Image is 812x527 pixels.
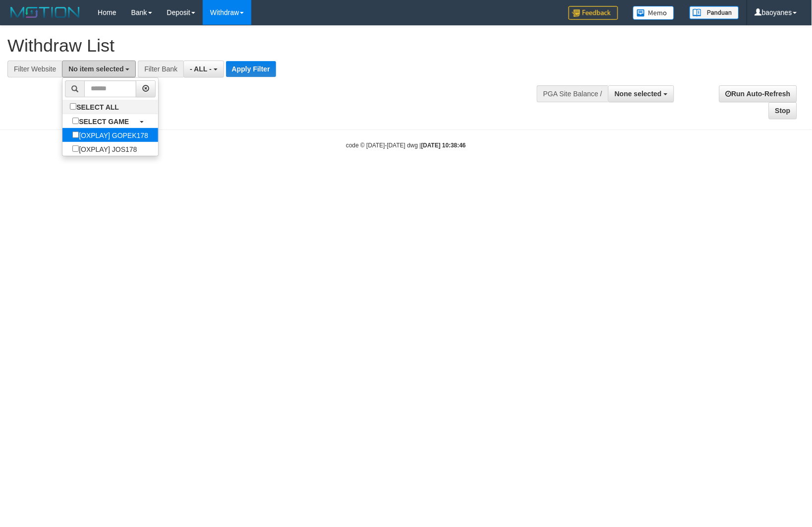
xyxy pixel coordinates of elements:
img: MOTION_logo.png [7,5,83,20]
a: Run Auto-Refresh [719,85,797,102]
button: - ALL - [183,61,224,77]
div: Filter Website [7,61,62,77]
h1: Withdraw List [7,36,531,56]
small: code © [DATE]-[DATE] dwg | [346,142,466,149]
img: Feedback.jpg [569,6,618,20]
label: [OXPLAY] JOS178 [62,142,147,156]
button: Apply Filter [226,61,276,77]
input: [OXPLAY] GOPEK178 [72,132,79,138]
span: None selected [615,90,662,98]
strong: [DATE] 10:38:46 [421,142,466,149]
img: Button%20Memo.svg [633,6,675,20]
div: PGA Site Balance / [537,85,608,102]
label: [OXPLAY] GOPEK178 [62,128,158,142]
div: Filter Bank [138,61,183,77]
label: SELECT ALL [62,100,129,114]
a: SELECT GAME [62,114,158,128]
span: No item selected [68,65,123,73]
button: None selected [608,85,674,102]
img: panduan.png [690,6,739,19]
input: SELECT ALL [70,103,76,110]
span: - ALL - [190,65,212,73]
b: SELECT GAME [79,118,129,126]
input: [OXPLAY] JOS178 [72,145,79,152]
a: Stop [769,102,797,119]
button: No item selected [62,61,136,77]
input: SELECT GAME [72,118,79,124]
